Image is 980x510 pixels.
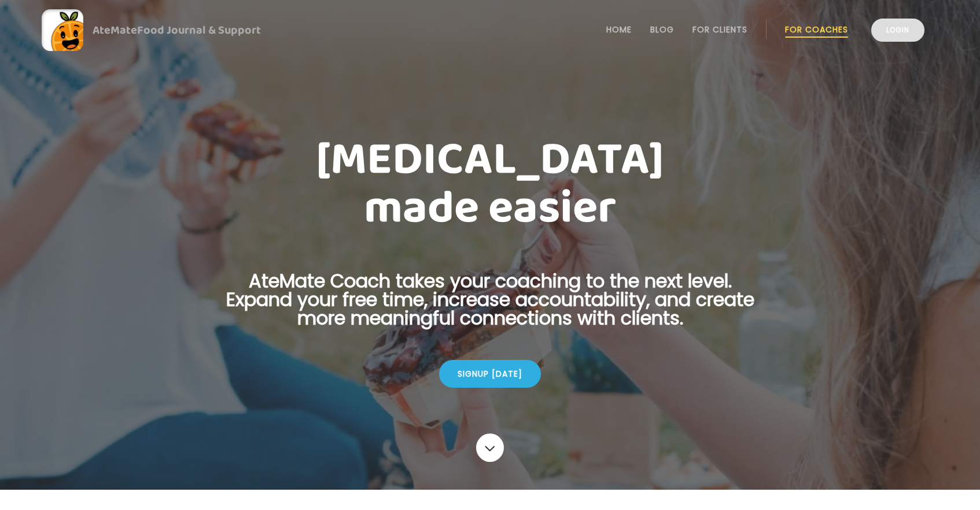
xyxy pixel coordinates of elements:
[692,25,747,34] a: For Clients
[42,9,938,51] a: AteMateFood Journal & Support
[208,136,772,233] h1: [MEDICAL_DATA] made easier
[208,272,772,341] p: AteMate Coach takes your coaching to the next level. Expand your free time, increase accountabili...
[83,21,261,39] div: AteMate
[871,19,924,42] a: Login
[785,25,848,34] a: For Coaches
[650,25,674,34] a: Blog
[137,21,261,39] span: Food Journal & Support
[606,25,632,34] a: Home
[439,360,541,388] div: Signup [DATE]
